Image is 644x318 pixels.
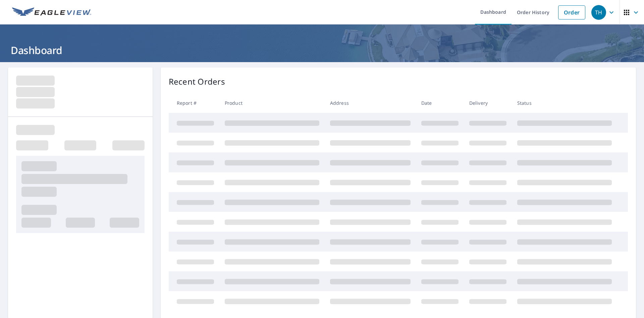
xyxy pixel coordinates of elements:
[512,93,617,113] th: Status
[219,93,325,113] th: Product
[169,93,219,113] th: Report #
[416,93,464,113] th: Date
[8,43,636,57] h1: Dashboard
[464,93,512,113] th: Delivery
[558,5,585,19] a: Order
[591,5,606,20] div: TH
[12,7,91,17] img: EV Logo
[325,93,416,113] th: Address
[169,76,225,88] p: Recent Orders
